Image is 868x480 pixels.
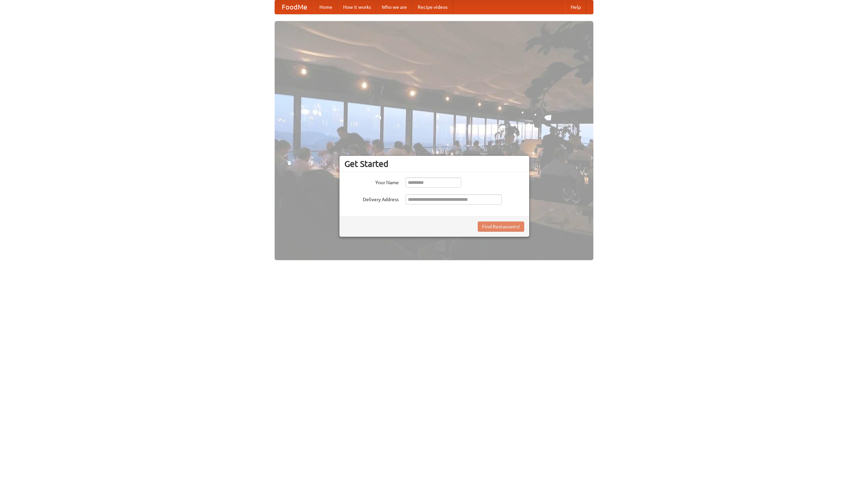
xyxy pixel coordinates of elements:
label: Delivery Address [344,194,399,203]
label: Your Name [344,177,399,186]
a: How it works [338,0,376,14]
a: Recipe videos [412,0,453,14]
a: Help [565,0,586,14]
h3: Get Started [344,159,524,169]
a: FoodMe [275,0,314,14]
button: Find Restaurants! [478,222,524,232]
a: Who we are [376,0,412,14]
a: Home [314,0,338,14]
